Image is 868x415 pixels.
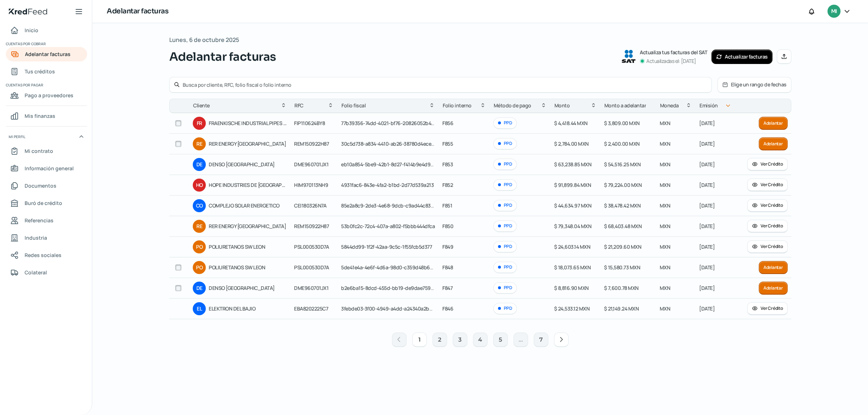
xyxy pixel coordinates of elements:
span: [DATE] [699,140,715,147]
a: Colateral [6,265,87,280]
button: Ver Crédito [747,220,787,233]
button: Actualizar facturas [711,50,773,64]
span: RER ENERGY [GEOGRAPHIC_DATA] [209,222,287,231]
button: Adelantar [759,261,788,274]
span: DENSO [GEOGRAPHIC_DATA] [209,284,287,292]
span: Cuentas por cobrar [6,40,86,47]
span: b2e6ba15-8dcd-455d-bb19-de9dae75910a [341,284,438,291]
div: DE [193,158,206,171]
div: PPD [493,200,517,211]
a: Industria [6,231,87,245]
span: REM150922H87 [294,140,329,147]
span: DME960701JX1 [294,161,328,168]
span: 30c5d738-a834-4410-ab26-38780d4ece2a [341,140,437,147]
span: $ 21,149.24 MXN [604,305,639,312]
span: [DATE] [699,223,715,230]
span: CEI180326N7A [294,202,326,209]
span: [DATE] [699,305,715,312]
img: SAT logo [622,50,635,63]
span: [DATE] [699,161,715,168]
span: [DATE] [699,181,715,188]
a: Información general [6,161,87,176]
span: MXN [660,181,671,188]
span: Referencias [25,216,54,225]
span: POLIURETANOS SW LEON [209,243,287,251]
a: Buró de crédito [6,196,87,210]
span: Mis finanzas [25,111,55,120]
button: Ver Crédito [747,199,787,212]
button: Adelantar [759,137,788,150]
span: Mi contrato [25,146,53,155]
div: PPD [493,262,517,273]
span: $ 79,348.04 MXN [554,223,592,230]
span: $ 2,400.00 MXN [604,140,640,147]
span: Moneda [660,101,679,110]
span: Colateral [25,268,47,277]
span: DME960701JX1 [294,284,328,291]
span: 53b0fc2c-72c4-407a-a802-f5bbb444dfca [341,223,435,230]
span: HOPE INDUSTRIES DE [GEOGRAPHIC_DATA] [209,181,287,189]
span: Emisión [699,101,718,110]
span: Cliente [193,101,210,110]
span: 85e2a8c9-2de3-4e68-9dcb-c9ad44c837fb [341,202,438,209]
span: Cuentas por pagar [6,82,86,88]
span: $ 24,603.14 MXN [554,243,591,250]
span: Pago a proveedores [25,91,73,100]
input: Busca por cliente, RFC, folio fiscal o folio interno [183,81,707,88]
span: F853 [442,161,453,168]
span: MXN [660,284,671,291]
span: $ 68,403.48 MXN [604,223,642,230]
span: F850 [442,223,453,230]
button: Adelantar [759,282,788,295]
a: Inicio [6,23,87,38]
span: HIM970113NH9 [294,181,328,188]
span: FRAENKISCHE INDUSTRIAL PIPES [GEOGRAPHIC_DATA] [209,119,287,128]
button: Ver Crédito [747,179,787,192]
div: PPD [493,138,517,149]
div: PO [193,240,206,253]
span: F852 [442,181,453,188]
span: Monto [554,101,570,110]
span: $ 38,478.42 MXN [604,202,641,209]
span: PSL000530D7A [294,243,329,250]
span: COMPLEJO SOLAR ENERGETICO [209,201,287,210]
span: Buró de crédito [25,198,62,208]
span: EBA8202225C7 [294,305,328,312]
span: F849 [442,243,453,250]
span: Mi perfil [9,133,25,140]
a: Pago a proveedores [6,88,87,103]
span: REM150922H87 [294,223,329,230]
h1: Adelantar facturas [107,6,168,17]
a: Redes sociales [6,248,87,262]
span: [DATE] [699,284,715,291]
a: Referencias [6,213,87,228]
button: Elige un rango de fechas [718,77,791,92]
span: Industria [25,233,47,242]
span: Tus créditos [25,67,55,76]
span: $ 63,238.85 MXN [554,161,592,168]
span: [DATE] [699,202,715,209]
span: $ 7,600.78 MXN [604,284,639,291]
span: Documentos [25,181,56,190]
div: PPD [493,179,517,191]
span: 5844dd99-1f2f-42aa-9c5c-1f55fcb5d377 [341,243,432,250]
div: PPD [493,117,517,129]
button: Adelantar [759,117,788,130]
p: Actualizadas el: [DATE] [646,57,696,65]
a: Tus créditos [6,64,87,79]
span: Adelantar facturas [169,48,276,65]
span: MXN [660,243,671,250]
button: Ver Crédito [747,158,787,171]
span: F847 [442,284,452,291]
span: Adelantar facturas [25,50,71,59]
span: DENSO [GEOGRAPHIC_DATA] [209,160,287,169]
span: Información general [25,164,74,173]
span: ELEKTRON DEL BAJIO [209,304,287,313]
div: FR [193,117,206,130]
div: PPD [493,303,517,314]
span: MXN [660,140,671,147]
span: $ 44,634.97 MXN [554,202,592,209]
button: 5 [493,333,508,347]
span: $ 21,209.60 MXN [604,243,642,250]
span: F848 [442,264,453,271]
